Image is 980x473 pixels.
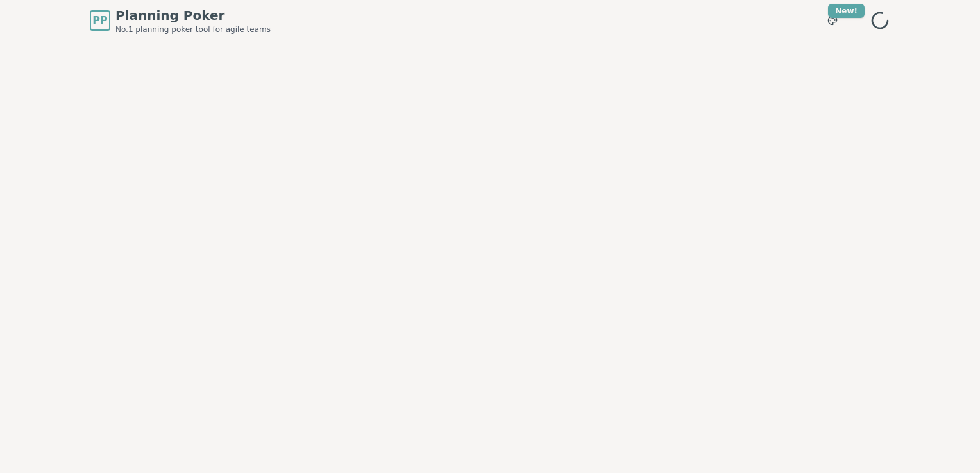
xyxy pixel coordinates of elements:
span: PP [92,13,107,28]
span: Planning Poker [115,6,271,24]
div: New! [828,4,865,18]
a: PPPlanning PokerNo.1 planning poker tool for agile teams [90,6,271,35]
button: New! [821,9,844,32]
span: No.1 planning poker tool for agile teams [115,24,271,35]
